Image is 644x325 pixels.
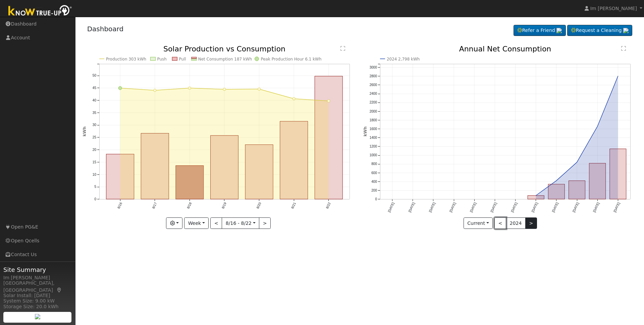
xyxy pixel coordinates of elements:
text: [DATE] [469,202,477,213]
circle: onclick="" [596,125,599,128]
rect: onclick="" [280,121,308,199]
text: Pull [179,57,186,62]
text: 15 [92,160,96,164]
a: Request a Cleaning [567,25,632,36]
circle: onclick="" [576,161,578,164]
text: 800 [371,162,377,166]
text: 25 [92,135,96,139]
circle: onclick="" [223,88,226,91]
circle: onclick="" [617,75,620,78]
text: 2800 [370,74,377,78]
rect: onclick="" [589,163,606,199]
text: 35 [92,111,96,115]
text: 1600 [370,127,377,131]
img: retrieve [623,28,629,33]
rect: onclick="" [569,181,585,199]
img: retrieve [556,28,562,33]
text: 30 [92,123,96,127]
text: [DATE] [387,202,395,213]
circle: onclick="" [535,194,537,197]
span: Site Summary [3,265,72,274]
text: [DATE] [490,202,497,213]
text: 600 [371,171,377,175]
circle: onclick="" [292,97,295,100]
text:  [340,46,345,51]
text: 3000 [370,66,377,69]
img: retrieve [35,314,40,319]
text: 45 [92,86,96,90]
text: Annual Net Consumption [459,45,551,53]
rect: onclick="" [210,135,238,199]
text: 0 [94,197,96,201]
div: [GEOGRAPHIC_DATA], [GEOGRAPHIC_DATA] [3,280,72,294]
button: < [210,217,222,229]
text: 8/16 [116,202,122,209]
text: 8/19 [221,202,227,209]
text: [DATE] [408,202,416,213]
text: Net Consumption 187 kWh [198,57,252,62]
text: [DATE] [449,202,457,213]
text: 50 [92,74,96,77]
text: 2024 2,798 kWh [387,57,420,62]
text: 2200 [370,101,377,105]
text: 200 [371,189,377,192]
text: 1800 [370,118,377,122]
circle: onclick="" [188,87,191,89]
text: 1200 [370,145,377,149]
a: Refer a Friend [514,25,566,36]
text: [DATE] [511,202,518,213]
img: Know True-Up [5,4,75,19]
div: Solar Install: [DATE] [3,292,72,299]
text: 8/21 [290,202,297,209]
div: System Size: 9.00 kW [3,297,72,304]
text: kWh [363,127,368,137]
text: Push [157,57,166,62]
text: 10 [92,173,96,176]
text:  [621,46,626,51]
text: 400 [371,180,377,184]
text: [DATE] [551,202,559,213]
a: Map [56,287,62,293]
circle: onclick="" [153,89,156,92]
text: 20 [92,148,96,152]
div: Im [PERSON_NAME] [3,274,72,281]
text: Peak Production Hour 6.1 kWh [261,57,321,62]
button: 2024 [506,217,526,229]
text: Solar Production vs Consumption [163,45,285,53]
text: [DATE] [613,202,621,213]
button: < [494,217,506,229]
rect: onclick="" [245,145,273,199]
div: Storage Size: 20.0 kWh [3,303,72,310]
text: [DATE] [428,202,436,213]
text: 8/20 [256,202,262,209]
text: 2600 [370,83,377,87]
text: 40 [92,98,96,102]
button: Current [464,217,493,229]
circle: onclick="" [555,179,558,182]
text: [DATE] [592,202,600,213]
text: 0 [375,197,377,201]
text: Production 303 kWh [106,57,146,62]
rect: onclick="" [315,76,342,199]
rect: onclick="" [610,149,626,199]
text: [DATE] [531,202,539,213]
button: > [259,217,271,229]
text: 5 [94,185,96,189]
text: kWh [82,127,87,137]
text: [DATE] [572,202,580,213]
rect: onclick="" [176,166,204,199]
button: 8/16 - 8/22 [222,217,259,229]
circle: onclick="" [118,86,122,90]
button: Week [184,217,209,229]
text: 1000 [370,154,377,157]
circle: onclick="" [327,100,330,103]
rect: onclick="" [548,184,565,199]
button: > [525,217,537,229]
text: 2400 [370,92,377,96]
text: 8/22 [325,202,331,209]
circle: onclick="" [258,88,260,90]
text: 1400 [370,136,377,139]
rect: onclick="" [106,154,134,199]
span: Im [PERSON_NAME] [590,6,637,11]
a: Dashboard [87,25,124,33]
